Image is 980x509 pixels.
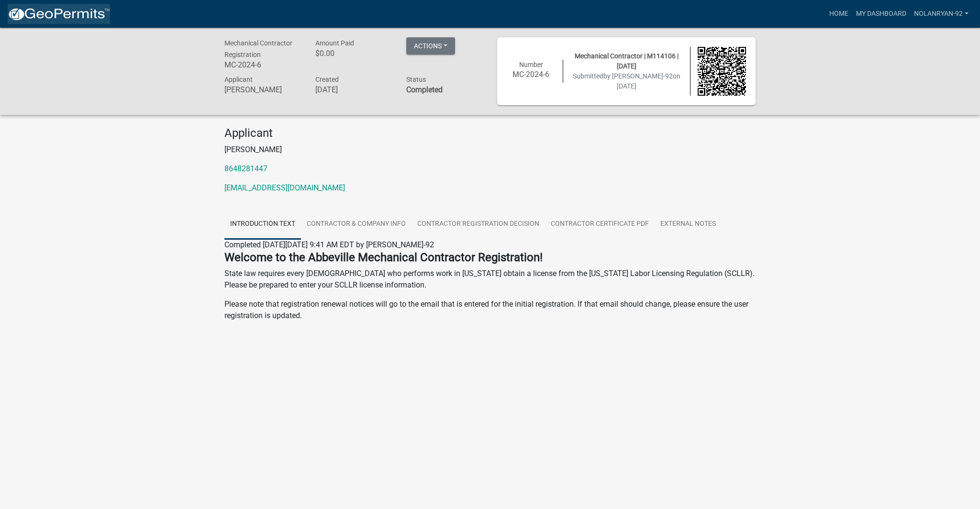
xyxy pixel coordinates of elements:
[224,240,434,249] span: Completed [DATE][DATE] 9:41 AM EDT by [PERSON_NAME]-92
[224,183,345,192] a: [EMAIL_ADDRESS][DOMAIN_NAME]
[315,76,339,83] span: Created
[315,85,392,94] h6: [DATE]
[573,72,680,90] span: Submitted on [DATE]
[224,144,756,155] p: [PERSON_NAME]
[224,60,301,69] h6: MC-2024-6
[315,39,354,47] span: Amount Paid
[224,39,292,58] span: Mechanical Contractor Registration
[224,209,301,240] a: Introduction Text
[412,209,545,240] a: Contractor Registration Decision
[224,85,301,94] h6: [PERSON_NAME]
[406,76,426,83] span: Status
[406,85,443,94] strong: Completed
[224,251,543,264] strong: Welcome to the Abbeville Mechanical Contractor Registration!
[603,72,673,80] span: by [PERSON_NAME]-92
[224,268,756,291] p: State law requires every [DEMOGRAPHIC_DATA] who performs work in [US_STATE] obtain a license from...
[507,70,556,79] h6: MC-2024-6
[301,209,412,240] a: Contractor & Company Info
[224,76,253,83] span: Applicant
[224,164,267,173] a: 8648281447
[519,61,543,68] span: Number
[698,47,746,96] img: QR code
[224,299,756,321] p: Please note that registration renewal notices will go to the email that is entered for the initia...
[406,37,455,55] button: Actions
[545,209,655,240] a: Contractor Certificate PDF
[315,49,392,58] h6: $0.00
[655,209,722,240] a: External Notes
[575,52,679,70] span: Mechanical Contractor | M114106 | [DATE]
[910,5,972,23] a: nolanryan-92
[852,5,910,23] a: My Dashboard
[825,5,852,23] a: Home
[224,126,756,140] h4: Applicant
